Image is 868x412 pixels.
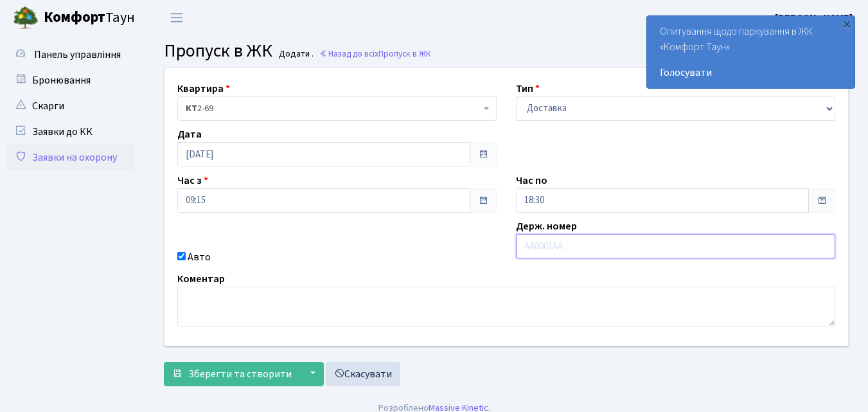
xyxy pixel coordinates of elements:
[177,127,202,142] label: Дата
[177,271,225,287] label: Коментар
[44,7,135,29] span: Таун
[326,362,400,386] a: Скасувати
[186,102,197,115] b: КТ
[188,249,211,265] label: Авто
[516,81,540,96] label: Тип
[164,38,272,64] span: Пропуск в ЖК
[188,367,292,381] span: Зберегти та створити
[161,7,193,28] button: Переключити навігацію
[378,48,431,60] span: Пропуск в ЖК
[516,219,577,234] label: Держ. номер
[177,81,230,96] label: Квартира
[6,145,135,170] a: Заявки на охорону
[13,5,39,31] img: logo.png
[647,16,855,88] div: Опитування щодо паркування в ЖК «Комфорт Таун»
[186,102,481,115] span: <b>КТ</b>&nbsp;&nbsp;&nbsp;&nbsp;2-69
[177,173,208,188] label: Час з
[840,17,853,30] div: ×
[516,234,835,258] input: AA0001AA
[276,49,314,60] small: Додати .
[516,173,547,188] label: Час по
[775,10,853,26] a: [PERSON_NAME]
[44,7,105,28] b: Комфорт
[34,48,121,62] span: Панель управління
[6,42,135,67] a: Панель управління
[6,67,135,93] a: Бронювання
[6,93,135,119] a: Скарги
[6,119,135,145] a: Заявки до КК
[164,362,300,386] button: Зберегти та створити
[775,11,853,25] b: [PERSON_NAME]
[660,65,842,80] a: Голосувати
[319,48,431,60] a: Назад до всіхПропуск в ЖК
[177,96,497,121] span: <b>КТ</b>&nbsp;&nbsp;&nbsp;&nbsp;2-69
